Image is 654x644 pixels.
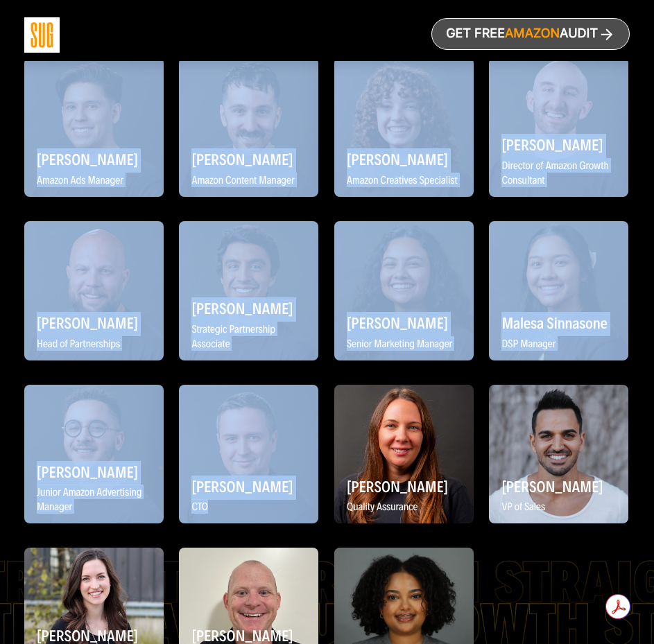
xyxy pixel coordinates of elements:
[31,173,157,190] p: Amazon Ads Manager
[496,158,621,190] p: Director of Amazon Growth Consultant
[24,221,164,360] img: Mark Anderson, Head of Partnerships
[179,58,318,197] img: Patrick DeRiso, II, Amazon Content Manager
[489,385,628,524] img: Jeff Siddiqi, VP of Sales
[31,309,157,336] h2: [PERSON_NAME]
[496,131,621,158] h2: [PERSON_NAME]
[431,18,630,50] a: Get freeAmazonAudit
[341,146,467,173] h2: [PERSON_NAME]
[505,27,560,42] span: Amazon
[496,499,621,516] p: VP of Sales
[341,336,467,354] p: Senior Marketing Manager
[496,309,621,336] h2: Malesa Sinnasone
[186,173,311,190] p: Amazon Content Manager
[31,458,157,485] h2: [PERSON_NAME]
[186,146,311,173] h2: [PERSON_NAME]
[179,385,318,524] img: Konstantin Komarov, CTO
[24,17,60,53] img: Sug
[179,221,318,360] img: Aleksei Stojanovic, Strategic Partnership Associate
[31,336,157,354] p: Head of Partnerships
[24,58,164,197] img: Victor Farfan Baltazar, Amazon Ads Manager
[334,221,474,360] img: Adrianna Lugo, Senior Marketing Manager
[489,221,628,360] img: Malesa Sinnasone, DSP Manager
[489,58,628,197] img: David Allen, Director of Amazon Growth Consultant
[334,385,474,524] img: Viktoriia Komarova, Quality Assurance
[341,473,467,500] h2: [PERSON_NAME]
[334,58,474,197] img: Anna Butts, Amazon Creatives Specialist
[341,173,467,190] p: Amazon Creatives Specialist
[186,499,311,516] p: CTO
[496,336,621,354] p: DSP Manager
[186,473,311,500] h2: [PERSON_NAME]
[186,322,311,354] p: Strategic Partnership Associate
[341,499,467,516] p: Quality Assurance
[31,485,157,516] p: Junior Amazon Advertising Manager
[496,473,621,500] h2: [PERSON_NAME]
[24,385,164,524] img: Kevin Bradberry, Junior Amazon Advertising Manager
[186,295,311,322] h2: [PERSON_NAME]
[31,146,157,173] h2: [PERSON_NAME]
[341,309,467,336] h2: [PERSON_NAME]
